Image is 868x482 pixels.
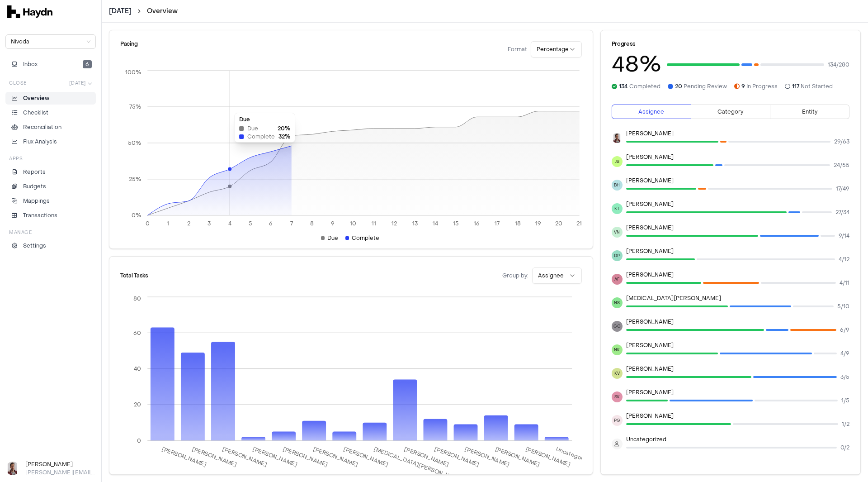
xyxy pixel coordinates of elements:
[167,220,169,227] tspan: 1
[9,229,32,236] h3: Manage
[290,220,293,227] tspan: 7
[675,83,682,90] span: 20
[249,220,252,227] tspan: 5
[473,220,479,227] tspan: 16
[614,276,619,283] span: AF
[129,176,141,183] tspan: 25%
[626,248,849,255] p: [PERSON_NAME]
[146,220,150,227] tspan: 0
[614,394,620,401] span: SK
[612,54,661,76] h3: 48 %
[836,185,849,192] span: 17 / 49
[252,445,298,468] tspan: [PERSON_NAME]
[626,224,849,231] p: [PERSON_NAME]
[675,83,727,90] span: Pending Review
[404,445,450,468] tspan: [PERSON_NAME]
[120,41,137,57] div: Pacing
[464,445,511,468] tspan: [PERSON_NAME]
[147,7,178,16] a: Overview
[614,229,620,236] span: VN
[626,153,849,161] p: [PERSON_NAME]
[5,239,96,252] a: Settings
[5,166,96,178] a: Reports
[525,445,571,468] tspan: [PERSON_NAME]
[614,205,619,212] span: KT
[345,234,379,242] div: Complete
[23,138,57,146] p: Flux Analysis
[187,220,190,227] tspan: 2
[614,347,620,353] span: NK
[839,256,849,263] span: 4 / 12
[840,326,849,334] span: 6 / 9
[23,60,38,68] span: Inbox
[132,212,141,219] tspan: 0%
[619,83,628,90] span: 134
[109,7,178,16] nav: breadcrumb
[5,121,96,134] a: Reconciliation
[128,139,141,147] tspan: 50%
[312,445,359,468] tspan: [PERSON_NAME]
[133,295,141,302] tspan: 80
[343,445,389,468] tspan: [PERSON_NAME]
[412,220,417,227] tspan: 13
[535,220,541,227] tspan: 19
[5,106,96,119] a: Checklist
[502,272,528,279] span: Group by:
[5,195,96,207] a: Mappings
[133,329,141,336] tspan: 60
[9,80,27,86] h3: Close
[392,220,397,227] tspan: 12
[614,182,620,189] span: BH
[841,397,849,404] span: 1 / 5
[434,445,481,468] tspan: [PERSON_NAME]
[840,444,849,451] span: 0 / 2
[842,420,849,428] span: 1 / 2
[626,318,849,325] p: [PERSON_NAME]
[69,80,86,86] span: [DATE]
[120,273,148,278] div: Total Tasks
[619,83,660,90] span: Completed
[453,220,459,227] tspan: 15
[134,401,141,408] tspan: 20
[23,94,49,102] p: Overview
[840,373,849,381] span: 3 / 5
[23,197,50,205] p: Mappings
[495,220,500,227] tspan: 17
[282,445,329,468] tspan: [PERSON_NAME]
[129,103,141,110] tspan: 75%
[269,220,273,227] tspan: 6
[839,232,849,239] span: 9 / 14
[23,242,46,250] p: Settings
[23,123,61,131] p: Reconciliation
[741,83,745,90] span: 9
[626,436,849,443] p: Uncategorized
[626,200,849,208] p: [PERSON_NAME]
[717,108,743,115] span: Category
[191,445,238,468] tspan: [PERSON_NAME]
[83,60,92,68] span: 6
[137,437,141,444] tspan: 0
[614,417,620,424] span: PG
[615,158,619,165] span: JS
[834,138,849,145] span: 29 / 63
[7,5,52,18] img: svg+xml,%3c
[161,445,208,468] tspan: [PERSON_NAME]
[310,220,314,227] tspan: 8
[350,220,356,227] tspan: 10
[508,46,527,53] span: Format
[792,83,833,90] span: Not Started
[626,365,849,372] p: [PERSON_NAME]
[626,389,849,396] p: [PERSON_NAME]
[208,220,211,227] tspan: 3
[638,108,664,115] span: Assignee
[614,300,620,306] span: NS
[495,445,541,468] tspan: [PERSON_NAME]
[835,209,849,216] span: 27 / 34
[840,279,849,286] span: 4 / 11
[612,41,849,47] div: Progress
[626,295,849,302] p: [MEDICAL_DATA][PERSON_NAME]
[25,460,96,468] h3: [PERSON_NAME]
[802,108,817,115] span: Entity
[626,412,849,420] p: [PERSON_NAME]
[222,445,268,468] tspan: [PERSON_NAME]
